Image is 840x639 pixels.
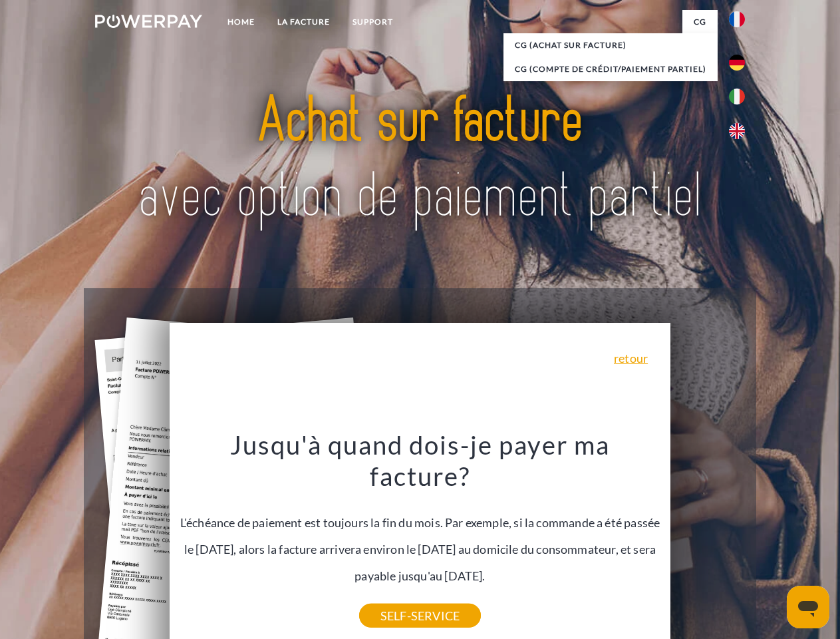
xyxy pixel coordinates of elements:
[729,89,745,105] img: it
[216,10,266,34] a: Home
[614,352,648,364] a: retour
[729,11,745,27] img: fr
[787,586,829,628] iframe: Bouton de lancement de la fenêtre de messagerie
[729,55,745,71] img: de
[682,10,718,34] a: CG
[178,429,663,493] h3: Jusqu'à quand dois-je payer ma facture?
[359,604,481,628] a: SELF-SERVICE
[127,64,713,255] img: title-powerpay_fr.svg
[95,15,202,28] img: logo-powerpay-white.svg
[503,57,718,81] a: CG (Compte de crédit/paiement partiel)
[729,123,745,139] img: en
[266,10,341,34] a: LA FACTURE
[503,33,718,57] a: CG (achat sur facture)
[178,429,663,616] div: L'échéance de paiement est toujours la fin du mois. Par exemple, si la commande a été passée le [...
[341,10,404,34] a: Support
